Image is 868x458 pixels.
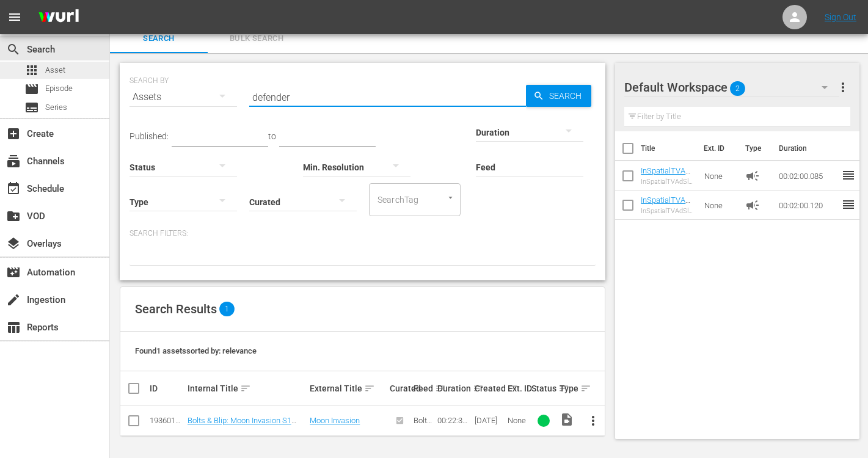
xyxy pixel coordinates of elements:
span: Found 1 assets sorted by: relevance [135,346,257,355]
span: sort [364,383,375,394]
div: Ext. ID [508,383,528,393]
span: VOD [6,209,21,224]
span: Automation [6,265,21,280]
span: Reports [6,320,21,335]
span: Published: [129,131,169,141]
span: 2 [730,76,745,101]
span: 1 [219,302,235,316]
td: None [699,191,741,220]
td: None [699,161,741,191]
a: InSpatialTVAdSlate2 [641,195,690,214]
span: menu [7,10,22,24]
div: Duration [437,381,472,396]
th: Ext. ID [696,131,738,165]
div: Internal Title [188,381,307,396]
td: 00:02:00.085 [774,161,841,191]
img: ans4CAIJ8jUAAAAAAAAAAAAAAAAAAAAAAAAgQb4GAAAAAAAAAAAAAAAAAAAAAAAAJMjXAAAAAAAAAAAAAAAAAAAAAAAAgAT5G... [29,3,88,32]
span: Asset [24,63,39,78]
div: Created [475,381,504,396]
div: Type [560,381,575,396]
span: Create [6,126,21,141]
span: Overlays [6,236,21,251]
span: Channels [6,154,21,169]
div: Status [531,381,556,396]
a: Moon Invasion [310,416,360,425]
p: Search Filters: [129,228,596,239]
td: 00:02:00.120 [774,191,841,220]
th: Title [641,131,696,165]
span: Series [24,100,39,115]
div: ID [150,383,184,393]
a: Sign Out [825,12,856,22]
span: Schedule [6,181,21,196]
div: External Title [310,381,386,396]
span: more_vert [836,80,850,95]
span: Search Results [135,302,217,316]
span: Search [117,32,200,46]
button: Open [445,192,456,203]
span: more_vert [586,413,600,428]
div: 193601361 [150,416,184,425]
span: Bolts & Blip [414,416,433,434]
div: Assets [129,80,237,114]
span: Episode [45,82,73,95]
div: Feed [414,381,434,396]
span: Ad [745,169,760,183]
div: 00:22:34.620 [437,416,472,425]
button: Search [526,85,591,107]
a: Bolts & Blip: Moon Invasion S1 Ep18 [188,416,296,434]
span: Search [544,85,591,107]
th: Type [738,131,771,165]
div: [DATE] [475,416,504,425]
span: reorder [841,168,856,183]
span: Video [560,412,574,427]
div: None [508,416,528,425]
span: Ingestion [6,293,21,307]
button: more_vert [836,73,850,102]
div: InSpatialTVAdSlate1 [641,178,694,186]
div: Curated [390,383,410,393]
span: to [268,131,276,141]
div: Default Workspace [624,70,839,104]
th: Duration [771,131,845,165]
button: more_vert [578,406,608,435]
span: Bulk Search [215,32,298,46]
span: Episode [24,82,39,96]
span: reorder [841,197,856,212]
div: InSpatialTVAdSlate2 [641,207,694,215]
a: InSpatialTVAdSlate1 [641,166,690,184]
span: Asset [45,64,65,76]
span: Series [45,101,67,114]
span: sort [240,383,251,394]
span: Ad [745,198,760,213]
span: Search [6,42,21,57]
